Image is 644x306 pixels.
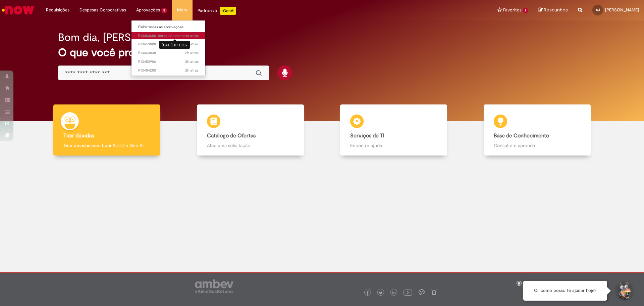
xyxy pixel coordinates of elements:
a: Tirar dúvidas Tirar dúvidas com Lupi Assist e Gen Ai [35,104,179,156]
time: 28/08/2025 09:28:32 [185,68,199,73]
b: Catálogo de Ofertas [207,132,256,139]
a: Catálogo de Ofertas Abra uma solicitação [179,104,322,156]
h2: O que você procura hoje? [58,47,586,58]
span: 2h atrás [185,50,199,55]
span: 2h atrás [185,68,199,73]
span: R13453838 [138,50,199,56]
span: 1 [523,8,528,13]
a: Aberto R13454250 : [131,67,205,74]
time: 28/08/2025 09:30:12 [185,50,199,55]
p: Encontre ajuda [350,142,437,149]
img: logo_footer_twitter.png [379,291,382,295]
a: Aberto R13453888 : [131,41,205,48]
span: 2h atrás [185,59,199,64]
b: Tirar dúvidas [63,132,94,139]
p: Consulte e aprenda [494,142,581,149]
span: [PERSON_NAME] [605,7,639,13]
img: logo_footer_naosei.png [431,289,437,295]
a: Aberto R13453906 : [131,58,205,65]
span: Aprovações [136,7,160,13]
span: More [177,7,187,13]
span: Despesas Corporativas [79,7,126,13]
span: Favoritos [503,7,522,13]
span: cerca de uma hora atrás [158,33,199,38]
img: logo_footer_workplace.png [419,289,425,295]
span: Rascunhos [544,7,568,13]
h2: Bom dia, [PERSON_NAME] [58,32,186,43]
div: Padroniza [198,7,236,15]
a: Base de Conhecimento Consulte e aprenda [466,104,609,156]
span: SJ [596,8,600,12]
span: R13454250 [138,68,199,73]
ul: Aprovações [131,20,206,76]
span: 2h atrás [185,42,199,47]
span: R13453888 [138,42,199,47]
a: Aberto R13453838 : [131,49,205,57]
span: R13453680 [138,33,199,39]
a: Exibir todas as aprovações [131,24,205,31]
img: ServiceNow [1,3,35,17]
p: Abra uma solicitação [207,142,294,149]
img: logo_footer_linkedin.png [392,291,396,295]
p: Tirar dúvidas com Lupi Assist e Gen Ai [63,142,150,149]
b: Serviços de TI [350,132,384,139]
img: logo_footer_ambev_rotulo_gray.png [195,279,233,293]
button: Iniciar Conversa de Suporte [614,281,634,301]
p: +GenAi [220,7,236,15]
a: Rascunhos [538,7,568,13]
a: Aberto R13453680 : [131,32,205,40]
time: 28/08/2025 09:30:39 [185,42,199,47]
a: Serviços de TI Encontre ajuda [322,104,466,156]
b: Base de Conhecimento [494,132,549,139]
img: logo_footer_youtube.png [404,288,412,297]
span: R13453906 [138,59,199,64]
div: Oi, como posso te ajudar hoje? [523,281,607,301]
span: Requisições [46,7,69,13]
img: logo_footer_facebook.png [366,291,369,295]
time: 28/08/2025 09:29:14 [185,59,199,64]
span: 5 [161,8,167,13]
div: [DATE] 10:13:02 [159,41,190,49]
